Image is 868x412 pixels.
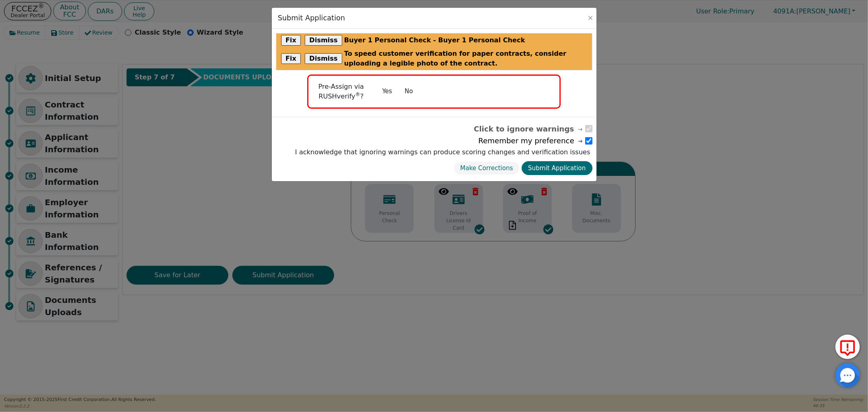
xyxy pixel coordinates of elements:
[305,35,342,46] button: Dismiss
[281,53,301,64] button: Fix
[293,147,592,157] label: I acknowledge that ignoring warnings can produce scoring changes and verification issues
[586,14,595,22] button: Close
[281,35,301,46] button: Fix
[278,14,345,22] h3: Submit Application
[478,135,584,146] span: Remember my preference
[305,53,342,64] button: Dismiss
[355,92,360,97] sup: ®
[454,161,520,175] button: Make Corrections
[344,35,525,45] span: Buyer 1 Personal Check - Buyer 1 Personal Check
[474,123,584,134] span: Click to ignore warnings
[318,83,364,100] span: Pre-Assign via RUSHverify ?
[344,49,587,68] span: To speed customer verification for paper contracts, consider uploading a legible photo of the con...
[376,84,398,99] button: Yes
[835,335,860,359] button: Report Error to FCC
[398,84,420,99] button: No
[522,161,593,175] button: Submit Application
